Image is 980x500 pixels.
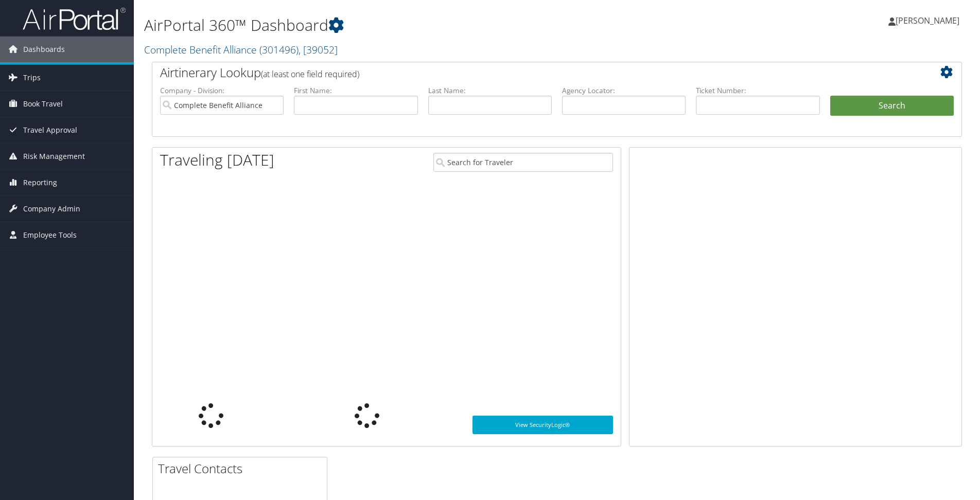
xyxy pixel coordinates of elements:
[830,96,954,116] button: Search
[160,85,284,96] label: Company - Division:
[896,15,959,26] span: [PERSON_NAME]
[23,222,77,248] span: Employee Tools
[23,117,77,143] span: Travel Approval
[23,196,80,222] span: Company Admin
[259,43,299,57] span: ( 301496 )
[299,43,338,57] span: , [ 39052 ]
[23,7,126,31] img: airportal-logo.png
[428,85,552,96] label: Last Name:
[23,144,85,169] span: Risk Management
[158,460,327,477] h2: Travel Contacts
[294,85,417,96] label: First Name:
[160,149,274,171] h1: Traveling [DATE]
[562,85,686,96] label: Agency Locator:
[23,170,57,195] span: Reporting
[433,153,613,172] input: Search for Traveler
[23,37,65,62] span: Dashboards
[888,5,970,36] a: [PERSON_NAME]
[144,14,694,36] h1: AirPortal 360™ Dashboard
[144,43,338,57] a: Complete Benefit Alliance
[160,64,886,81] h2: Airtinerary Lookup
[696,85,819,96] label: Ticket Number:
[261,68,359,80] span: (at least one field required)
[23,65,41,91] span: Trips
[23,91,63,117] span: Book Travel
[472,416,613,434] a: View SecurityLogic®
